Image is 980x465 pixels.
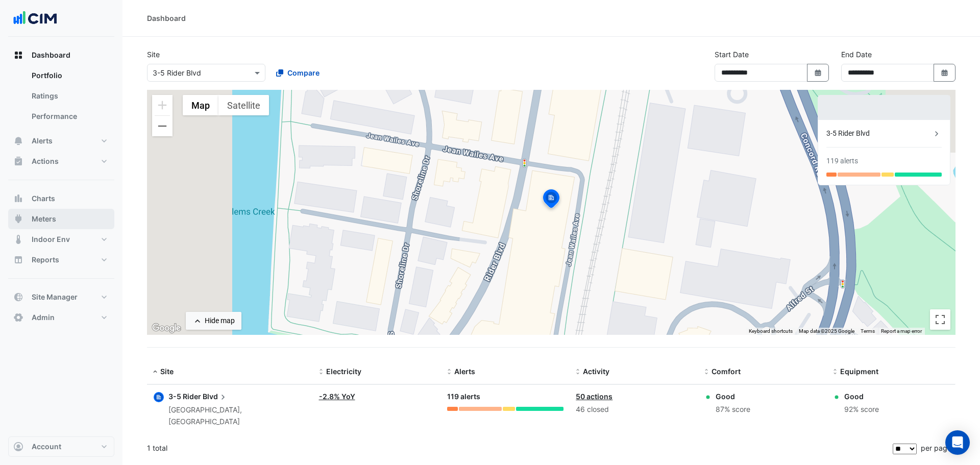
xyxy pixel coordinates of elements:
[150,322,183,335] a: Open this area in Google Maps (opens a new window)
[150,322,183,335] img: Google
[147,49,160,60] label: Site
[147,13,186,23] div: Dashboard
[32,136,53,146] span: Alerts
[861,328,875,334] a: Terms (opens in new tab)
[8,151,114,172] button: Actions
[844,391,879,402] div: Good
[8,250,114,270] button: Reports
[203,391,228,402] span: Blvd
[8,209,114,229] button: Meters
[930,309,950,330] button: Toggle fullscreen view
[186,312,241,330] button: Hide map
[447,391,563,403] div: 119 alerts
[13,193,23,204] app-icon: Charts
[945,430,970,455] div: Open Intercom Messenger
[319,392,355,401] a: -2.8% YoY
[32,156,59,166] span: Actions
[749,328,793,335] button: Keyboard shortcuts
[826,128,932,139] div: 3-5 Rider Blvd
[12,8,58,29] img: Company Logo
[287,67,320,78] span: Compare
[13,136,23,146] app-icon: Alerts
[152,95,173,115] button: Zoom in
[13,234,23,244] app-icon: Indoor Env
[840,367,878,376] span: Equipment
[23,86,114,106] a: Ratings
[13,50,23,60] app-icon: Dashboard
[881,328,922,334] a: Report a map error
[715,49,749,60] label: Start Date
[8,229,114,250] button: Indoor Env
[269,64,326,82] button: Compare
[13,312,23,323] app-icon: Admin
[826,156,858,166] div: 119 alerts
[8,188,114,209] button: Charts
[147,435,891,461] div: 1 total
[576,392,612,401] a: 50 actions
[32,312,55,323] span: Admin
[8,287,114,307] button: Site Manager
[326,367,361,376] span: Electricity
[32,234,70,244] span: Indoor Env
[576,404,692,415] div: 46 closed
[8,307,114,328] button: Admin
[23,65,114,86] a: Portfolio
[32,442,61,452] span: Account
[32,50,70,60] span: Dashboard
[844,404,879,415] div: 92% score
[841,49,872,60] label: End Date
[540,188,562,212] img: site-pin-selected.svg
[13,255,23,265] app-icon: Reports
[168,404,307,428] div: [GEOGRAPHIC_DATA], [GEOGRAPHIC_DATA]
[218,95,269,115] button: Show satellite imagery
[454,367,475,376] span: Alerts
[160,367,174,376] span: Site
[799,328,854,334] span: Map data ©2025 Google
[32,255,59,265] span: Reports
[8,65,114,131] div: Dashboard
[8,45,114,65] button: Dashboard
[32,292,78,302] span: Site Manager
[13,214,23,224] app-icon: Meters
[814,68,823,77] fa-icon: Select Date
[583,367,609,376] span: Activity
[712,367,741,376] span: Comfort
[205,315,235,326] div: Hide map
[13,156,23,166] app-icon: Actions
[32,214,56,224] span: Meters
[716,391,750,402] div: Good
[23,106,114,127] a: Performance
[168,392,201,401] span: 3-5 Rider
[8,436,114,457] button: Account
[716,404,750,415] div: 87% score
[921,444,951,452] span: per page
[940,68,949,77] fa-icon: Select Date
[152,116,173,136] button: Zoom out
[32,193,55,204] span: Charts
[8,131,114,151] button: Alerts
[13,292,23,302] app-icon: Site Manager
[183,95,218,115] button: Show street map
